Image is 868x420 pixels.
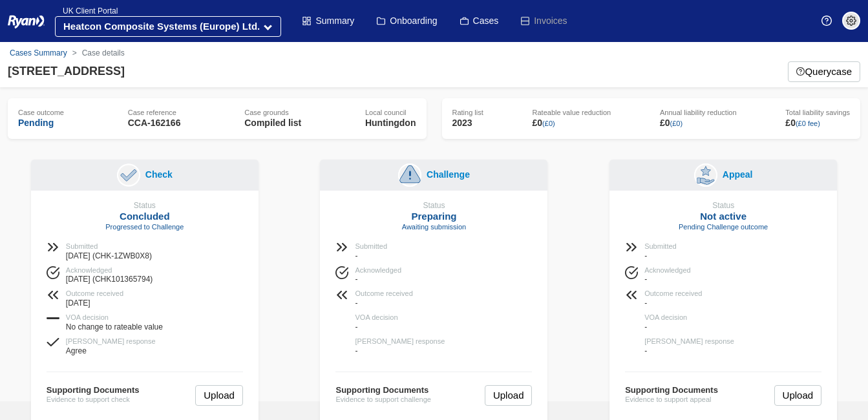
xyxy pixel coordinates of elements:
[47,385,189,395] div: Supporting Documents
[335,385,478,406] div: Evidence to support challenge
[644,275,691,284] div: -
[92,275,153,284] span: (CHK101365794)
[355,242,387,251] div: Submitted
[774,385,822,406] button: Upload
[452,109,483,118] div: Rating list
[47,385,189,406] div: Evidence to support check
[644,337,734,346] div: [PERSON_NAME] response
[66,266,153,275] div: Acknowledged
[66,299,90,308] time: [DATE]
[785,118,850,129] div: £0
[128,109,181,118] div: Case reference
[47,211,243,223] div: Concluded
[644,251,677,261] div: -
[66,337,156,346] div: [PERSON_NAME] response
[55,16,281,37] button: Heatcon Composite Systems (Europe) Ltd.
[195,385,243,406] button: Upload
[365,109,416,118] div: Local council
[846,16,856,26] img: settings
[244,118,301,129] div: Compiled list
[644,266,691,275] div: Acknowledged
[625,385,767,406] div: Evidence to support appeal
[831,66,852,77] span: case
[644,346,734,356] div: -
[788,61,860,82] button: Querycase
[644,242,677,251] div: Submitted
[92,251,152,260] span: (CHK-1ZWB0X8)
[335,223,532,232] div: Awaiting submission
[355,266,401,275] div: Acknowledged
[796,120,820,127] span: (£0 fee)
[128,118,181,129] div: CCA-162166
[66,313,163,322] div: VOA decision
[717,168,753,182] div: Appeal
[660,109,737,118] div: Annual liability reduction
[644,322,687,332] div: -
[533,118,611,129] div: £0
[63,21,260,32] strong: Heatcon Composite Systems (Europe) Ltd.
[670,120,683,127] span: (£0)
[47,201,243,211] div: Status
[625,211,821,223] div: Not active
[625,223,821,232] div: Pending Challenge outcome
[66,289,123,299] div: Outcome received
[485,385,533,406] button: Upload
[660,118,737,129] div: £0
[67,47,125,59] li: Case details
[55,6,118,16] span: UK Client Portal
[644,289,702,299] div: Outcome received
[421,168,470,182] div: Challenge
[140,168,173,182] div: Check
[335,385,478,395] div: Supporting Documents
[365,118,416,129] div: Huntingdon
[18,109,64,118] div: Case outcome
[644,299,702,308] div: -
[66,322,163,332] div: No change to rateable value
[821,16,832,26] img: Help
[66,346,156,356] div: Agree
[355,299,412,308] div: -
[10,48,67,58] a: Cases Summary
[355,322,397,332] div: -
[335,201,532,211] div: Status
[542,120,555,127] span: (£0)
[355,289,412,299] div: Outcome received
[355,313,397,322] div: VOA decision
[335,211,532,223] div: Preparing
[644,313,687,322] div: VOA decision
[355,346,445,356] div: -
[66,242,152,251] div: Submitted
[47,223,243,232] div: Progressed to Challenge
[355,337,445,346] div: [PERSON_NAME] response
[66,251,90,260] time: [DATE]
[8,63,125,80] div: [STREET_ADDRESS]
[452,118,483,129] div: 2023
[18,118,64,129] div: Pending
[355,275,401,284] div: -
[66,275,90,284] time: [DATE]
[625,201,821,211] div: Status
[244,109,301,118] div: Case grounds
[625,385,767,395] div: Supporting Documents
[533,109,611,118] div: Rateable value reduction
[785,109,850,118] div: Total liability savings
[355,251,387,261] div: -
